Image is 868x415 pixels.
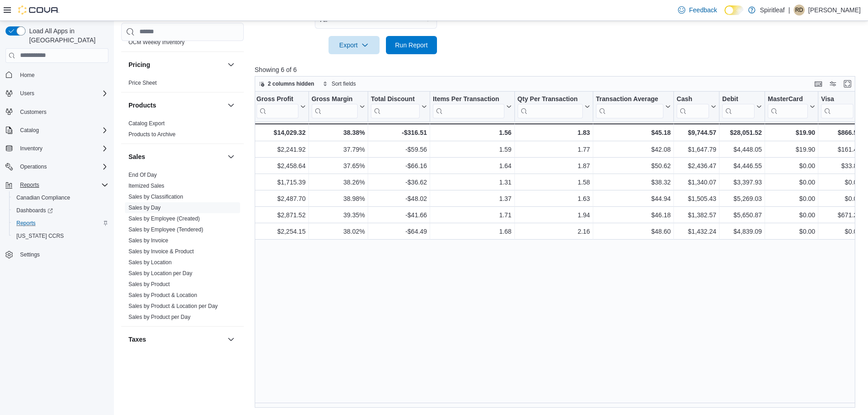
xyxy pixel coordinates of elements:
button: Canadian Compliance [9,191,112,204]
a: Sales by Location per Day [128,270,192,277]
a: Sales by Product [128,281,170,287]
span: Sales by Product [128,281,170,288]
a: OCM Weekly Inventory [128,39,185,46]
div: $28,051.52 [722,127,762,138]
div: $5,650.87 [722,210,762,220]
div: 1.59 [433,144,512,155]
span: Customers [16,106,108,118]
button: Products [226,100,236,111]
div: $2,436.47 [677,160,716,171]
div: $1,505.43 [677,193,716,204]
span: Price Sheet [128,79,157,87]
a: Sales by Product per Day [128,314,190,320]
h3: Pricing [128,60,150,69]
span: Catalog Export [128,120,164,127]
div: Gross Margin [311,95,357,103]
div: $44.94 [596,193,671,204]
button: Reports [2,179,112,191]
a: Dashboards [13,205,56,216]
div: Cash [677,95,709,118]
div: -$59.56 [371,144,427,155]
button: Inventory [16,143,46,154]
div: 38.02% [312,226,365,237]
a: Sales by Employee (Created) [128,215,200,222]
a: Home [16,70,38,81]
div: -$64.49 [371,226,427,237]
span: Catalog [16,125,108,136]
div: Visa [821,95,853,118]
a: Sales by Product & Location [128,292,197,298]
button: Qty Per Transaction [517,95,590,118]
span: Reports [20,181,39,189]
button: Total Discount [371,95,427,118]
div: $2,458.64 [257,160,306,171]
div: $671.25 [821,210,861,220]
div: $0.00 [768,160,815,171]
button: Catalog [2,124,112,137]
div: 1.37 [433,193,512,204]
button: Products [128,101,224,110]
span: Load All Apps in [GEOGRAPHIC_DATA] [26,26,108,45]
div: 39.35% [312,210,365,220]
button: Settings [2,248,112,261]
span: Sales by Invoice [128,237,168,244]
div: 37.65% [312,160,365,171]
p: Showing 6 of 6 [255,65,862,74]
div: 1.64 [433,160,512,171]
button: MasterCard [768,95,815,118]
span: Dark Mode [724,15,725,15]
h3: Sales [128,152,145,161]
div: $2,487.70 [257,193,306,204]
div: MasterCard [768,95,808,103]
div: 1.31 [433,177,512,188]
div: -$66.16 [371,160,427,171]
div: -$41.66 [371,210,427,220]
button: Visa [821,95,861,118]
div: $161.48 [821,144,861,155]
button: Reports [16,179,43,190]
div: Cash [677,95,709,103]
div: Taxes [121,352,244,378]
span: Customers [20,108,46,116]
div: Transaction Average [596,95,663,118]
button: Display options [827,78,838,89]
div: 1.87 [517,160,590,171]
p: [PERSON_NAME] [808,5,861,15]
div: 1.83 [517,127,590,138]
span: Sales by Product per Day [128,313,190,321]
p: Spiritleaf [760,5,785,15]
span: Products to Archive [128,131,175,138]
div: $866.54 [821,127,861,138]
div: $5,269.03 [722,193,762,204]
div: $42.08 [596,144,671,155]
span: Sales by Employee (Created) [128,215,200,222]
div: Total Discount [371,95,420,103]
a: Sales by Day [128,205,161,211]
div: $38.32 [596,177,671,188]
span: OCM Weekly Inventory [128,39,185,46]
h3: Taxes [128,335,146,344]
div: Transaction Average [596,95,663,103]
span: Sort fields [332,80,356,87]
div: Gross Profit [257,95,298,118]
a: Sales by Invoice [128,237,168,244]
span: Users [20,90,34,97]
div: $1,382.57 [677,210,716,220]
div: $14,029.32 [257,127,306,138]
div: Visa [821,95,853,103]
a: Catalog Export [128,120,164,127]
div: 37.79% [312,144,365,155]
button: Items Per Transaction [433,95,512,118]
div: $50.62 [596,160,671,171]
span: Inventory [16,143,108,154]
span: Canadian Compliance [16,194,70,201]
div: $0.00 [821,193,861,204]
div: $19.90 [768,127,815,138]
span: Catalog [20,127,39,134]
div: $19.90 [768,144,815,155]
span: Settings [16,249,108,260]
div: Ravi D [794,5,805,15]
div: Total Discount [371,95,420,118]
div: Gross Margin [311,95,357,118]
div: Sales [121,169,244,326]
